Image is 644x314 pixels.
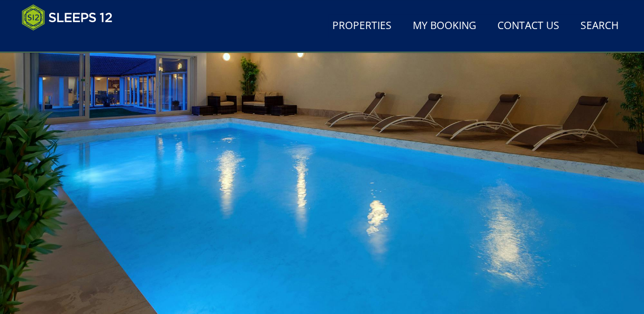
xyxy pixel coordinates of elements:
img: Sleeps 12 [22,4,113,31]
a: Search [576,14,623,38]
iframe: Customer reviews powered by Trustpilot [16,37,128,46]
a: Properties [328,14,396,38]
a: Contact Us [493,14,564,38]
a: My Booking [409,14,480,38]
